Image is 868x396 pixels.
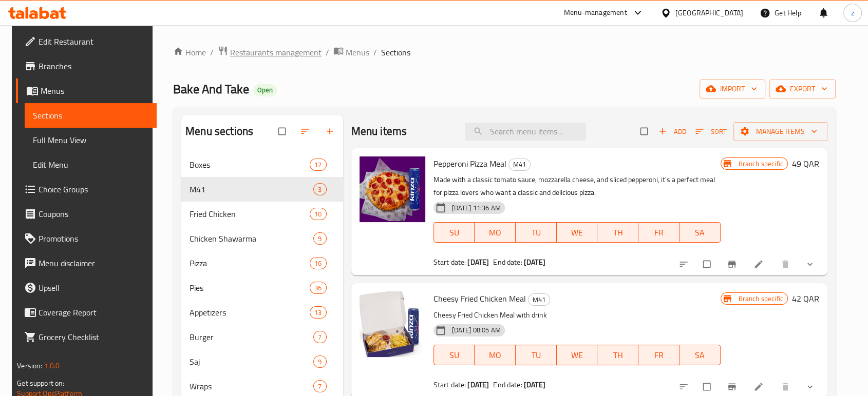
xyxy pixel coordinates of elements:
button: export [769,80,836,98]
span: 3 [314,185,326,194]
div: M413 [181,177,343,202]
span: Pies [190,282,310,294]
img: Cheesy Fried Chicken Meal [360,291,425,357]
span: MO [479,348,512,363]
span: Burger [190,331,313,343]
span: Edit Menu [33,159,148,171]
div: items [310,208,326,220]
span: Restaurants management [230,46,322,58]
a: Branches [16,54,157,78]
span: Sort sections [294,120,318,143]
svg: Show Choices [805,382,815,392]
span: Select to update [697,254,719,274]
div: items [313,183,326,195]
div: Menu-management [564,7,627,19]
div: items [313,355,326,368]
span: Start date: [433,378,466,391]
span: Sections [381,46,410,58]
span: TU [520,225,553,240]
div: Burger7 [181,325,343,349]
div: Fried Chicken10 [181,202,343,226]
div: items [313,331,326,343]
span: Appetizers [190,306,310,319]
span: Add [658,126,686,137]
a: Edit Restaurant [16,29,157,54]
span: Bake And Take [173,77,249,101]
span: WE [561,225,594,240]
a: Edit menu item [753,382,766,392]
a: Promotions [16,226,157,251]
a: Upsell [16,275,157,300]
span: Coverage Report [39,306,148,319]
a: Home [173,46,206,58]
button: Add section [318,120,343,143]
li: / [326,46,329,58]
div: items [310,257,326,269]
span: Select section [634,122,656,141]
span: 36 [310,283,326,293]
span: MO [479,225,512,240]
button: import [700,80,765,98]
button: delete [774,253,799,275]
span: TH [601,225,634,240]
button: SU [433,222,475,243]
img: Pepperoni Pizza Meal [360,156,425,222]
a: Edit menu item [753,259,766,269]
button: Add [656,124,689,140]
span: Version: [17,359,42,372]
span: Full Menu View [33,134,148,146]
button: MO [475,222,516,243]
button: FR [638,345,680,365]
a: Menus [333,46,369,59]
span: Promotions [39,232,148,245]
p: Made with a classic tomato sauce, mozzarella cheese, and sliced pepperoni, it's a perfect meal fo... [433,173,721,199]
span: Choice Groups [39,183,148,195]
span: 12 [310,160,326,170]
span: Upsell [39,282,148,294]
span: 13 [310,308,326,318]
a: Edit Menu [25,152,157,177]
span: End date: [493,378,522,391]
span: M41 [529,294,550,306]
div: Boxes [190,159,310,171]
button: SA [680,222,721,243]
button: FR [638,222,680,243]
span: Add item [656,124,689,140]
span: Branch specific [734,159,787,169]
span: 9 [314,357,326,367]
nav: breadcrumb [173,46,836,59]
span: TH [601,348,634,363]
a: Restaurants management [218,46,322,59]
span: 10 [310,209,326,219]
span: M41 [190,183,313,195]
span: Coupons [39,208,148,220]
b: [DATE] [467,255,489,269]
h6: 42 QAR [792,291,819,306]
div: M41 [508,159,531,171]
span: SA [684,348,716,363]
span: Chicken Shawarma [190,232,313,245]
div: items [310,159,326,171]
svg: Show Choices [805,259,815,269]
input: search [465,123,586,141]
span: FR [643,225,675,240]
a: Menu disclaimer [16,251,157,275]
h2: Menu items [351,124,407,139]
span: Branches [39,60,148,72]
span: Cheesy Fried Chicken Meal [433,291,526,306]
div: Boxes12 [181,152,343,177]
span: 7 [314,332,326,342]
span: import [708,83,757,95]
span: Fried Chicken [190,208,310,220]
span: Menu disclaimer [39,257,148,269]
span: Get support on: [17,377,64,390]
span: Wraps [190,380,313,392]
b: [DATE] [524,255,545,269]
button: TH [597,345,638,365]
span: [DATE] 11:36 AM [448,203,505,213]
div: Appetizers13 [181,300,343,325]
